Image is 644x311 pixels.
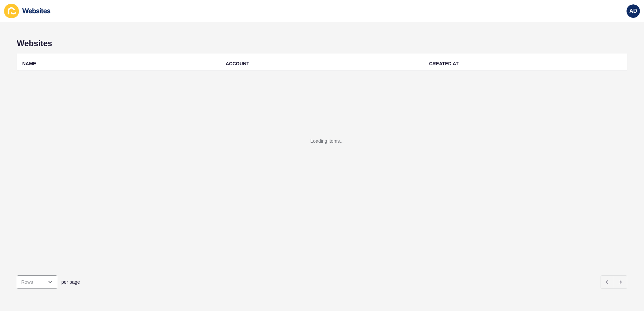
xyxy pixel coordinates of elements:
[429,60,459,67] div: CREATED AT
[311,138,344,144] div: Loading items...
[61,279,80,285] span: per page
[22,60,36,67] div: NAME
[226,60,249,67] div: ACCOUNT
[17,275,57,289] div: open menu
[17,39,627,48] h1: Websites
[629,8,637,14] span: AD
